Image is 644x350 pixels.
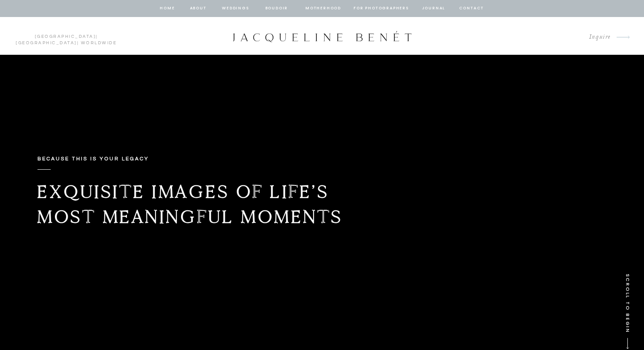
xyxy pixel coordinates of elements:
a: Weddings [221,5,250,12]
a: contact [458,5,485,12]
a: about [189,5,207,12]
a: Inquire [582,31,611,43]
b: Because this is your legacy [37,156,149,162]
a: [GEOGRAPHIC_DATA] [35,34,96,39]
a: journal [420,5,447,12]
p: SCROLL TO BEGIN [621,274,632,346]
b: Exquisite images of life’s most meaningful moments [37,180,343,228]
a: for photographers [354,5,409,12]
a: home [159,5,175,12]
p: | | Worldwide [12,34,121,39]
a: [GEOGRAPHIC_DATA] [16,41,77,45]
a: Motherhood [305,5,341,12]
a: BOUDOIR [264,5,289,12]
